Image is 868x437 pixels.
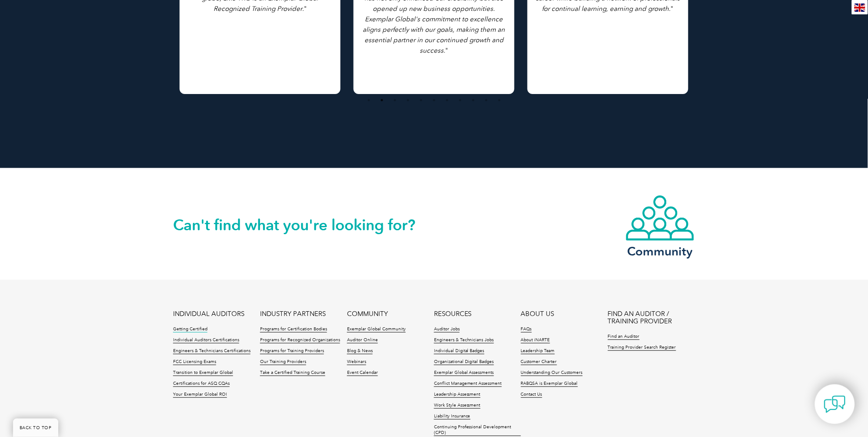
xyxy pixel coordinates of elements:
[13,419,58,437] a: BACK TO TOP
[521,392,542,398] a: Contact Us
[482,96,491,104] button: 10 of 4
[260,359,306,365] a: Our Training Providers
[260,326,327,333] a: Programs for Certification Bodies
[521,337,550,343] a: About iNARTE
[608,345,676,351] a: Training Provider Search Register
[377,96,386,104] button: 2 of 4
[173,392,227,398] a: Your Exemplar Global ROI
[173,337,239,343] a: Individual Auditors Certifications
[434,326,460,333] a: Auditor Jobs
[417,96,425,104] button: 5 of 4
[434,337,494,343] a: Engineers & Technicians Jobs
[430,96,438,104] button: 6 of 4
[434,370,494,376] a: Exemplar Global Assessments
[173,381,230,387] a: Certifications for ASQ CQAs
[173,218,434,232] h2: Can't find what you're looking for?
[434,403,481,409] a: Work Style Assessment
[855,3,865,12] img: en
[625,195,695,257] a: Community
[434,359,494,365] a: Organizational Digital Badges
[347,310,388,318] a: COMMUNITY
[521,370,583,376] a: Understanding Our Customers
[404,96,412,104] button: 4 of 4
[434,381,502,387] a: Conflict Management Assessment
[347,359,366,365] a: Webinars
[260,348,324,354] a: Programs for Training Providers
[347,326,406,333] a: Exemplar Global Community
[521,310,554,318] a: ABOUT US
[434,348,484,354] a: Individual Digital Badges
[521,381,578,387] a: RABQSA is Exemplar Global
[364,96,373,104] button: 1 of 4
[260,337,340,343] a: Programs for Recognized Organizations
[173,310,244,318] a: INDIVIDUAL AUDITORS
[434,310,472,318] a: RESOURCES
[434,413,471,420] a: Liability Insurance
[456,96,464,104] button: 8 of 4
[391,96,399,104] button: 3 of 4
[521,348,555,354] a: Leadership Team
[173,359,216,365] a: FCC Licensing Exams
[608,334,640,340] a: Find an Auditor
[443,96,451,104] button: 7 of 4
[625,195,695,242] img: icon-community.webp
[173,326,207,333] a: Getting Certified
[495,96,504,104] button: 11 of 4
[173,348,250,354] a: Engineers & Technicians Certifications
[521,359,557,365] a: Customer Charter
[434,392,481,398] a: Leadership Assessment
[824,393,846,415] img: contact-chat.png
[469,96,477,104] button: 9 of 4
[625,246,695,257] h3: Community
[434,424,521,436] a: Continuing Professional Development (CPD)
[173,370,233,376] a: Transition to Exemplar Global
[521,326,532,333] a: FAQs
[347,370,378,376] a: Event Calendar
[260,370,325,376] a: Take a Certified Training Course
[347,348,373,354] a: Blog & News
[608,310,695,325] a: FIND AN AUDITOR / TRAINING PROVIDER
[347,337,378,343] a: Auditor Online
[260,310,326,318] a: INDUSTRY PARTNERS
